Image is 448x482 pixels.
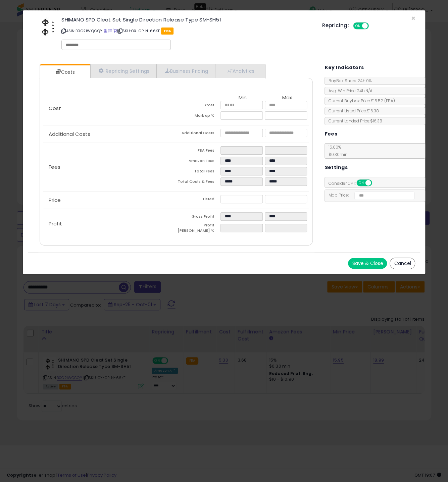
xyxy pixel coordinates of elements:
[176,212,220,223] td: Gross Profit
[43,131,176,137] p: Additional Costs
[156,64,215,78] a: Business Pricing
[43,106,176,111] p: Cost
[43,198,176,203] p: Price
[161,28,173,35] span: FBA
[176,195,220,205] td: Listed
[354,23,362,29] span: ON
[176,146,220,157] td: FBA Fees
[325,130,337,138] h5: Fees
[176,129,220,139] td: Additional Costs
[325,163,347,172] h5: Settings
[325,118,382,124] span: Current Landed Price: $16.38
[325,98,395,104] span: Current Buybox Price:
[322,23,349,28] h5: Repricing:
[61,17,312,22] h3: SHIMANO SPD Cleat Set Single Direction Release Type SM-SH51
[104,28,107,34] a: BuyBox page
[43,164,176,170] p: Fees
[325,192,414,198] span: Map Price:
[325,88,372,94] span: Avg. Win Price 24h: N/A
[176,111,220,122] td: Mark up %
[176,157,220,167] td: Amazon Fees
[348,258,387,269] button: Save & Close
[90,64,157,78] a: Repricing Settings
[215,64,265,78] a: Analytics
[411,13,415,23] span: ×
[176,167,220,177] td: Total Fees
[357,180,366,186] span: ON
[325,152,347,157] span: $0.30 min
[38,17,58,37] img: 31Hq2CS1qQL._SL60_.jpg
[43,221,176,226] p: Profit
[367,23,378,29] span: OFF
[176,177,220,188] td: Total Costs & Fees
[325,63,364,72] h5: Key Indicators
[61,25,312,36] p: ASIN: B0C21WQCQY | SKU: OX-CPLN-66KF
[40,65,90,79] a: Costs
[113,28,117,34] a: Your listing only
[108,28,112,34] a: All offer listings
[384,98,395,104] span: ( FBA )
[325,108,379,114] span: Current Listed Price: $16.38
[265,95,309,101] th: Max
[176,101,220,111] td: Cost
[220,95,265,101] th: Min
[325,180,381,186] span: Consider CPT:
[390,258,415,269] button: Cancel
[325,144,347,157] span: 15.00 %
[370,98,395,104] span: $15.52
[371,180,382,186] span: OFF
[176,223,220,235] td: Profit [PERSON_NAME] %
[325,78,371,84] span: BuyBox Share 24h: 0%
